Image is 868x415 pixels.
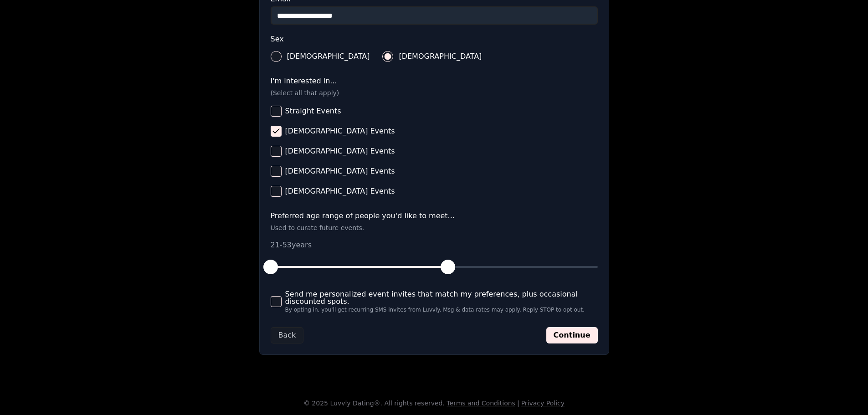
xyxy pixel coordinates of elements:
span: By opting in, you'll get recurring SMS invites from Luvvly. Msg & data rates may apply. Reply STO... [285,307,598,313]
button: Back [271,327,304,343]
button: [DEMOGRAPHIC_DATA] Events [271,126,282,137]
button: [DEMOGRAPHIC_DATA] Events [271,146,282,157]
label: I'm interested in... [271,77,598,85]
span: | [517,400,519,407]
a: Privacy Policy [521,400,565,407]
button: [DEMOGRAPHIC_DATA] [271,51,282,62]
label: Preferred age range of people you'd like to meet... [271,212,598,220]
span: Send me personalized event invites that match my preferences, plus occasional discounted spots. [285,291,598,305]
span: Straight Events [285,108,341,115]
button: [DEMOGRAPHIC_DATA] [382,51,393,62]
button: [DEMOGRAPHIC_DATA] Events [271,186,282,197]
span: [DEMOGRAPHIC_DATA] Events [285,168,395,175]
span: [DEMOGRAPHIC_DATA] [287,53,370,60]
a: Terms and Conditions [447,400,515,407]
span: [DEMOGRAPHIC_DATA] [399,53,482,60]
span: [DEMOGRAPHIC_DATA] Events [285,188,395,195]
button: Continue [546,327,598,343]
button: Send me personalized event invites that match my preferences, plus occasional discounted spots.By... [271,296,282,307]
button: Straight Events [271,106,282,117]
p: Used to curate future events. [271,223,598,232]
p: (Select all that apply) [271,88,598,97]
label: Sex [271,36,598,43]
p: 21 - 53 years [271,240,598,251]
button: [DEMOGRAPHIC_DATA] Events [271,166,282,177]
span: [DEMOGRAPHIC_DATA] Events [285,148,395,155]
span: [DEMOGRAPHIC_DATA] Events [285,128,395,135]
